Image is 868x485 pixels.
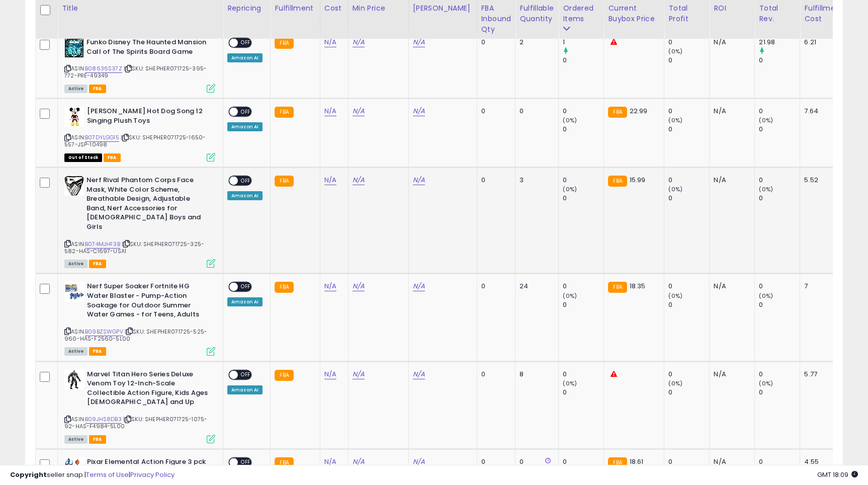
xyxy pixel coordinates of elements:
b: [PERSON_NAME] Hot Dog Song 12 Singing Plush Toys [87,107,209,128]
div: 0 [668,107,709,116]
a: N/A [353,106,365,116]
small: (0%) [759,292,773,300]
small: (0%) [668,47,682,55]
a: B08636S37Z [85,64,122,73]
div: 2 [519,38,551,47]
div: Total Profit [668,3,705,24]
span: All listings that are currently out of stock and unavailable for purchase on Amazon [64,153,102,162]
div: Repricing [227,3,266,14]
a: N/A [413,369,425,379]
b: Nerf Super Soaker Fortnite HG Water Blaster - Pump-Action Soakage for Outdoor Summer Water Games ... [87,282,209,321]
div: ASIN: [64,370,215,442]
img: 51hDGNtpJSL._SL40_.jpg [64,176,84,196]
div: 7.64 [804,107,839,116]
div: 3 [519,176,551,185]
span: OFF [238,283,254,291]
strong: Copyright [10,470,47,479]
div: 0 [759,370,800,379]
div: ASIN: [64,282,215,354]
div: N/A [714,176,747,185]
div: 21.98 [759,38,800,47]
span: | SKU: SHEPHER071725-525-960-HAS-F2560-5L00 [64,328,207,343]
a: N/A [413,281,425,291]
span: OFF [238,370,254,379]
span: | SKU: SHEPHER071725-1075-92-HAS-F4984-5L00 [64,415,207,430]
div: 0 [668,300,709,309]
div: 8 [519,370,551,379]
span: 15.99 [630,175,646,185]
a: N/A [324,175,336,185]
small: FBA [275,282,293,293]
a: N/A [324,281,336,291]
div: 0 [563,107,603,116]
div: 24 [519,282,551,291]
a: B07DYLGG15 [85,133,119,142]
div: 0 [759,125,800,134]
small: FBA [275,107,293,118]
small: (0%) [668,185,682,193]
div: 0 [481,370,508,379]
div: Cost [324,3,344,14]
div: Amazon AI [227,385,263,394]
a: N/A [413,37,425,47]
div: 0 [759,282,800,291]
div: 0 [481,282,508,291]
span: OFF [238,108,254,116]
b: Nerf Rival Phantom Corps Face Mask, White Color Scheme, Breathable Design, Adjustable Band, Nerf ... [86,176,209,234]
div: 0 [759,194,800,203]
small: (0%) [759,116,773,124]
div: 0 [563,388,603,397]
div: 0 [481,176,508,185]
a: N/A [324,369,336,379]
small: FBA [608,176,627,187]
small: (0%) [759,185,773,193]
span: | SKU: SHEPHER071725-325-582-HAS-C1697-USA1 [64,240,204,255]
div: 1 [563,38,603,47]
a: N/A [324,106,336,116]
span: All listings currently available for purchase on Amazon [64,435,88,444]
div: 0 [759,300,800,309]
div: 0 [563,282,603,291]
a: B09JHS8DB3 [85,415,122,424]
div: Amazon AI [227,122,263,131]
small: (0%) [563,292,577,300]
a: B09BZSWGPV [85,328,123,336]
div: Ordered Items [563,3,599,24]
b: Marvel Titan Hero Series Deluxe Venom Toy 12-Inch-Scale Collectible Action Figure, Kids Ages [DEM... [87,370,209,410]
a: B074MJHF3B [85,240,120,249]
small: (0%) [563,116,577,124]
small: FBA [608,282,627,293]
a: N/A [353,175,365,185]
div: N/A [714,282,747,291]
img: 414eraftJnL._SL40_.jpg [64,282,84,302]
div: 0 [759,107,800,116]
div: 0 [759,176,800,185]
a: N/A [324,37,336,47]
div: 0 [668,125,709,134]
div: Total Rev. [759,3,796,24]
div: Fulfillable Quantity [519,3,554,24]
span: All listings currently available for purchase on Amazon [64,260,88,268]
span: FBA [89,260,106,268]
img: 51HksXVNMJL._SL40_.jpg [64,38,84,58]
div: N/A [714,370,747,379]
span: All listings currently available for purchase on Amazon [64,85,88,93]
span: FBA [89,347,106,356]
span: | SKU: SHEPHER071725-395-772-PRE-49349 [64,64,207,79]
div: [PERSON_NAME] [413,3,473,14]
div: Fulfillment [275,3,315,14]
div: seller snap | | [10,470,175,480]
small: (0%) [668,379,682,387]
div: 0 [759,388,800,397]
img: 41aMM5ZHd-L._SL40_.jpg [64,107,84,127]
small: (0%) [668,116,682,124]
div: Min Price [353,3,404,14]
div: FBA inbound Qty [481,3,511,35]
span: 22.99 [630,106,648,116]
span: 2025-08-14 18:09 GMT [817,470,858,479]
div: 7 [804,282,839,291]
div: ASIN: [64,38,215,92]
div: 0 [563,300,603,309]
div: 0 [481,107,508,116]
div: 0 [563,176,603,185]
